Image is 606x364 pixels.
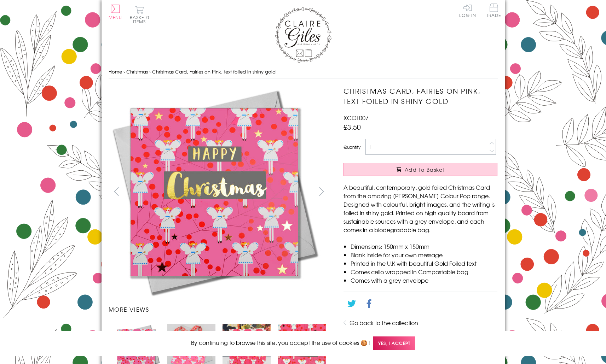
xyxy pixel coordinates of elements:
button: prev [109,183,125,199]
span: Christmas Card, Fairies on Pink, text foiled in shiny gold [152,68,276,75]
p: A beautiful, contemporary, gold foiled Christmas Card from the amazing [PERSON_NAME] Colour Pop r... [344,183,497,234]
button: Menu [109,5,122,19]
a: Christmas [126,68,148,75]
button: Add to Basket [344,163,497,176]
a: Home [109,68,122,75]
span: Add to Basket [405,166,445,173]
button: next [313,183,329,199]
h1: Christmas Card, Fairies on Pink, text foiled in shiny gold [344,86,497,106]
span: Menu [109,14,122,20]
li: Dimensions: 150mm x 150mm [351,242,497,251]
img: Claire Giles Greetings Cards [275,7,331,63]
a: Go back to the collection [350,318,418,327]
nav: breadcrumbs [109,65,498,79]
img: Christmas Card, Fairies on Pink, text foiled in shiny gold [329,86,542,298]
span: 0 items [133,14,149,25]
span: Trade [486,4,501,17]
img: Christmas Card, Fairies on Pink, text foiled in shiny gold [108,86,321,298]
span: Yes, I accept [373,336,415,350]
label: Quantity [344,144,360,150]
span: › [149,68,151,75]
button: Basket0 items [130,6,149,24]
span: › [123,68,125,75]
span: XCOL007 [344,113,369,122]
li: Comes with a grey envelope [351,276,497,284]
h3: More views [109,305,330,313]
li: Blank inside for your own message [351,251,497,259]
li: Printed in the U.K with beautiful Gold Foiled text [351,259,497,268]
li: Comes cello wrapped in Compostable bag [351,268,497,276]
a: Trade [486,4,501,19]
span: £3.50 [344,122,361,132]
a: Log In [459,4,476,17]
